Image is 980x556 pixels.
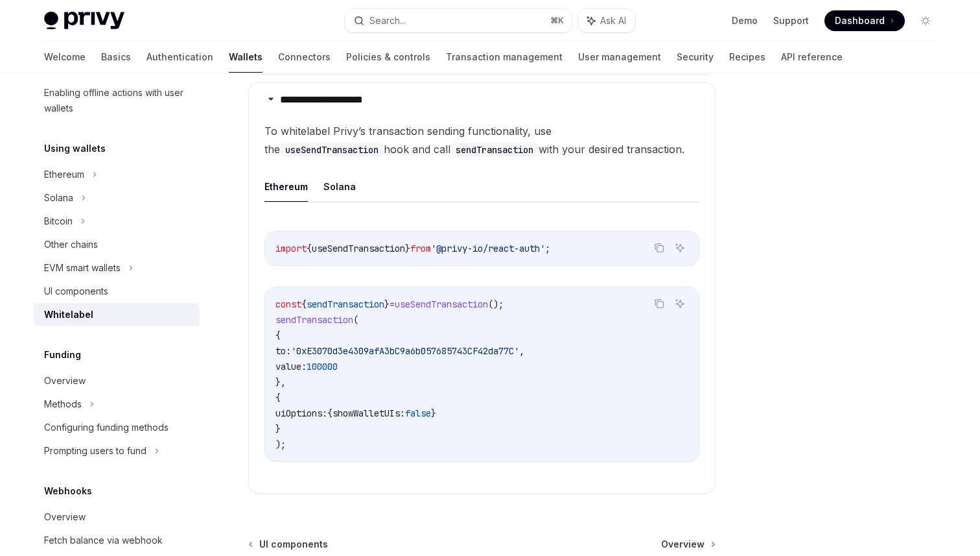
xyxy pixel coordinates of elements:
a: Support [773,14,809,27]
span: { [275,392,281,404]
a: Overview [34,369,200,393]
span: useSendTransaction [395,298,488,310]
div: Whitelabel [44,307,93,322]
a: Authentication [146,42,213,73]
span: useSendTransaction [312,243,405,254]
div: Fetch balance via webhook [44,533,163,548]
a: Fetch balance via webhook [34,529,200,552]
a: Whitelabel [34,303,200,326]
a: Overview [34,505,200,529]
a: Other chains [34,233,200,256]
span: ; [545,243,550,254]
span: sendTransaction [307,298,384,310]
span: } [384,298,390,310]
button: Copy the contents from the code block [651,239,668,256]
span: Ask AI [600,14,626,27]
span: 100000 [307,361,338,372]
h5: Webhooks [44,483,92,499]
button: Search...⌘K [345,9,572,32]
span: showWalletUIs: [332,407,405,419]
button: Ask AI [671,239,688,256]
a: UI components [34,280,200,303]
a: Demo [732,14,758,27]
div: UI components [44,284,108,299]
div: EVM smart wallets [44,260,121,276]
span: Overview [661,538,705,551]
span: ( [353,314,358,326]
div: Enabling offline actions with user wallets [44,85,192,116]
a: Wallets [229,42,262,73]
div: Other chains [44,237,98,252]
div: Overview [44,373,86,389]
span: To whitelabel Privy’s transaction sending functionality, use the hook and call with your desired ... [264,122,699,158]
details: **** **** **** **** *To whitelabel Privy’s transaction sending functionality, use theuseSendTrans... [248,82,716,494]
a: Transaction management [446,42,563,73]
div: Overview [44,509,86,525]
a: Dashboard [824,10,905,31]
span: to: [275,345,291,357]
div: Search... [369,13,406,29]
span: value: [275,361,307,372]
span: '@privy-io/react-auth' [431,243,545,254]
span: sendTransaction [275,314,353,326]
div: Methods [44,396,82,412]
span: , [519,345,524,357]
h5: Using wallets [44,141,106,156]
button: Toggle dark mode [915,10,936,31]
span: const [275,298,301,310]
span: = [390,298,395,310]
a: Configuring funding methods [34,416,200,439]
a: Policies & controls [346,42,430,73]
div: Prompting users to fund [44,443,146,459]
code: useSendTransaction [280,143,384,157]
a: Overview [661,538,714,551]
button: Copy the contents from the code block [651,295,668,312]
a: User management [578,42,661,73]
button: Ethereum [264,171,308,202]
span: { [327,407,332,419]
div: Solana [44,190,73,206]
span: uiOptions: [275,407,327,419]
span: UI components [259,538,328,551]
span: '0xE3070d3e4309afA3bC9a6b057685743CF42da77C' [291,345,519,357]
div: Configuring funding methods [44,420,169,435]
span: (); [488,298,504,310]
span: false [405,407,431,419]
div: Ethereum [44,167,84,182]
a: Welcome [44,42,86,73]
a: Recipes [729,42,765,73]
h5: Funding [44,347,81,363]
span: { [307,243,312,254]
a: Security [677,42,714,73]
span: { [275,330,281,341]
a: API reference [781,42,843,73]
button: Ask AI [578,9,635,32]
span: } [431,407,436,419]
button: Ask AI [671,295,688,312]
span: }, [275,376,286,388]
a: Connectors [278,42,331,73]
code: sendTransaction [450,143,539,157]
span: ); [275,439,286,450]
img: light logo [44,12,124,30]
span: Dashboard [835,14,885,27]
a: Enabling offline actions with user wallets [34,81,200,120]
span: ⌘ K [550,16,564,26]
span: { [301,298,307,310]
a: Basics [101,42,131,73]
span: import [275,243,307,254]
a: UI components [250,538,328,551]
span: from [410,243,431,254]
div: Bitcoin [44,213,73,229]
button: Solana [323,171,356,202]
span: } [275,423,281,435]
span: } [405,243,410,254]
